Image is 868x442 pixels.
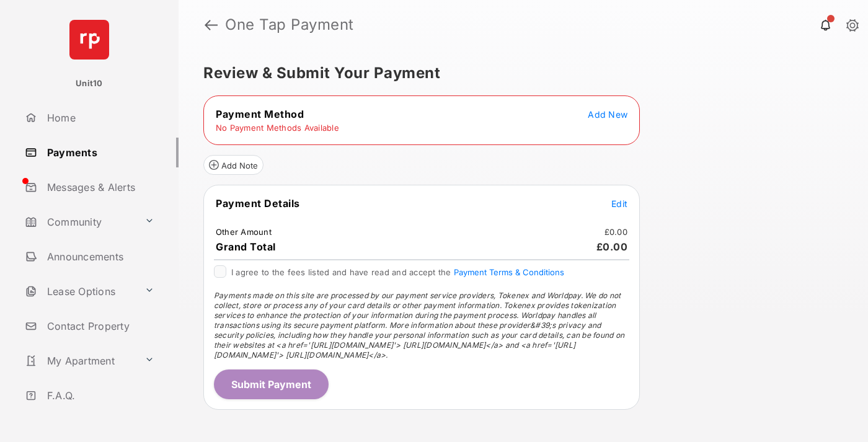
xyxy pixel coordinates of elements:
[69,20,109,60] img: svg+xml;base64,PHN2ZyB4bWxucz0iaHR0cDovL3d3dy53My5vcmcvMjAwMC9zdmciIHdpZHRoPSI2NCIgaGVpZ2h0PSI2NC...
[225,17,354,32] strong: One Tap Payment
[215,226,272,237] td: Other Amount
[20,381,179,410] a: F.A.Q.
[20,311,179,341] a: Contact Property
[215,122,340,133] td: No Payment Methods Available
[596,241,628,253] span: £0.00
[216,241,276,253] span: Grand Total
[214,369,329,399] button: Submit Payment
[216,197,300,210] span: Payment Details
[20,172,179,202] a: Messages & Alerts
[203,155,263,175] button: Add Note
[20,138,179,167] a: Payments
[611,198,627,209] span: Edit
[203,66,833,81] h5: Review & Submit Your Payment
[604,226,628,237] td: £0.00
[588,108,627,120] button: Add New
[231,267,564,277] span: I agree to the fees listed and have read and accept the
[216,108,304,120] span: Payment Method
[588,109,627,120] span: Add New
[20,103,179,133] a: Home
[76,77,103,90] p: Unit10
[611,197,627,210] button: Edit
[454,267,564,277] button: I agree to the fees listed and have read and accept the
[20,242,179,272] a: Announcements
[20,207,139,237] a: Community
[20,346,139,376] a: My Apartment
[20,276,139,306] a: Lease Options
[214,291,624,360] span: Payments made on this site are processed by our payment service providers, Tokenex and Worldpay. ...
